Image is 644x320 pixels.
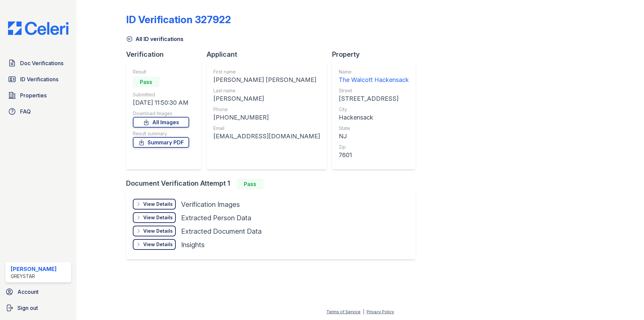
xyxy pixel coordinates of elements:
div: Verification Images [181,200,240,209]
div: Result [133,68,189,75]
span: Properties [20,91,47,99]
a: Name The Walcott Hackensack [339,68,409,85]
a: Sign out [3,301,74,315]
div: [PHONE_NUMBER] [213,113,320,122]
div: Submitted [133,91,189,98]
a: Properties [5,89,71,102]
div: [EMAIL_ADDRESS][DOMAIN_NAME] [213,132,320,141]
div: Last name [213,87,320,94]
a: FAQ [5,105,71,118]
a: Terms of Service [326,309,361,314]
div: The Walcott Hackensack [339,75,409,85]
div: Result summary [133,130,189,137]
div: Applicant [207,50,332,59]
span: ID Verifications [20,75,58,83]
span: Doc Verifications [20,59,63,67]
div: NJ [339,132,409,141]
a: Account [3,285,74,299]
div: View Details [143,214,173,221]
img: CE_Logo_Blue-a8612792a0a2168367f1c8372b55b34899dd931a85d93a1a3d3e32e68fde9ad4.png [3,21,74,35]
div: Download Images [133,110,189,117]
div: State [339,125,409,132]
div: Name [339,68,409,75]
div: Email [213,125,320,132]
div: | [363,309,364,314]
div: ID Verification 327922 [126,13,231,26]
div: Pass [133,77,160,87]
span: FAQ [20,107,31,116]
a: All Images [133,117,189,128]
div: First name [213,68,320,75]
a: Privacy Policy [367,309,394,314]
div: Extracted Person Data [181,213,251,223]
div: Insights [181,240,205,249]
a: Doc Verifications [5,56,71,70]
span: Account [17,288,39,296]
div: Greystar [11,273,57,280]
div: [DATE] 11:50:30 AM [133,98,189,107]
div: 7601 [339,150,409,160]
div: Verification [126,50,207,59]
div: Phone [213,106,320,113]
div: City [339,106,409,113]
a: All ID verifications [126,35,183,43]
div: View Details [143,228,173,234]
div: Zip [339,144,409,150]
a: ID Verifications [5,73,71,86]
div: Document Verification Attempt 1 [126,179,421,189]
div: [PERSON_NAME] [213,94,320,103]
div: Hackensack [339,113,409,122]
div: Pass [237,179,264,189]
div: View Details [143,241,173,248]
span: Sign out [17,304,38,312]
div: Street [339,87,409,94]
a: Summary PDF [133,137,189,148]
div: [STREET_ADDRESS] [339,94,409,103]
div: View Details [143,201,173,208]
div: Property [332,50,421,59]
div: [PERSON_NAME] [11,265,57,273]
div: [PERSON_NAME] [PERSON_NAME] [213,75,320,85]
div: Extracted Document Data [181,227,262,236]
